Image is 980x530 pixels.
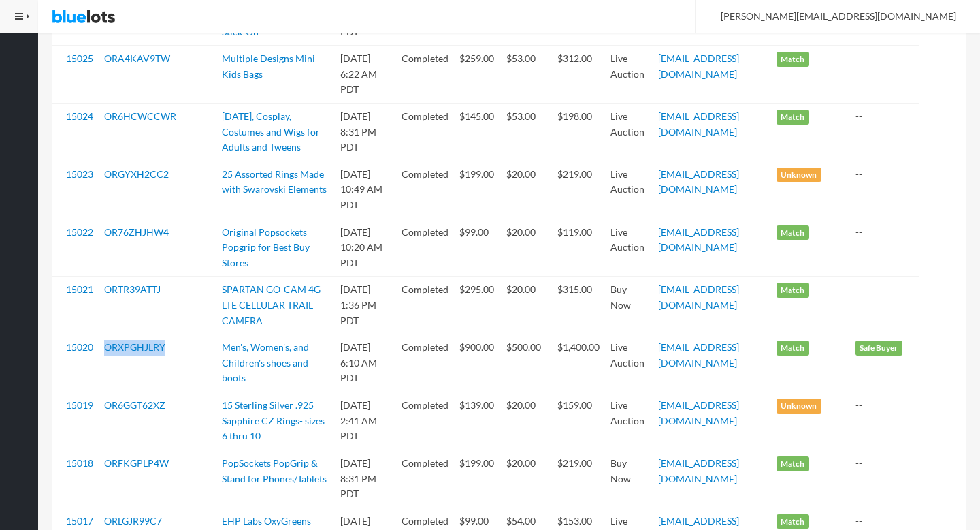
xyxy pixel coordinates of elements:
[335,46,396,104] td: [DATE] 6:22 AM PDT
[605,334,652,392] td: Live Auction
[658,457,739,484] a: [EMAIL_ADDRESS][DOMAIN_NAME]
[104,283,161,295] a: ORTR39ATTJ
[104,110,176,122] a: OR6HCWCCWR
[658,341,739,369] a: [EMAIL_ADDRESS][DOMAIN_NAME]
[855,341,902,356] span: Safe Buyer
[396,450,454,508] td: Completed
[396,103,454,161] td: Completed
[335,277,396,334] td: [DATE] 1:36 PM PDT
[552,219,606,277] td: $119.00
[335,103,396,161] td: [DATE] 8:31 PM PDT
[501,219,552,277] td: $20.00
[66,283,93,295] a: 15021
[454,46,501,104] td: $259.00
[850,46,919,104] td: --
[66,168,93,180] a: 15023
[658,283,739,311] a: [EMAIL_ADDRESS][DOMAIN_NAME]
[706,10,956,22] span: [PERSON_NAME][EMAIL_ADDRESS][DOMAIN_NAME]
[850,103,919,161] td: --
[552,161,606,219] td: $219.00
[850,277,919,334] td: --
[454,161,501,219] td: $199.00
[777,110,809,125] span: Match
[66,515,93,527] a: 15017
[454,277,501,334] td: $295.00
[104,226,169,238] a: OR76ZHJHW4
[454,450,501,508] td: $199.00
[850,219,919,277] td: --
[605,46,652,104] td: Live Auction
[777,456,809,471] span: Match
[552,103,606,161] td: $198.00
[66,399,93,411] a: 15019
[777,283,809,298] span: Match
[777,399,821,414] span: Unknown
[104,168,169,180] a: ORGYXH2CC2
[605,450,652,508] td: Buy Now
[396,219,454,277] td: Completed
[605,103,652,161] td: Live Auction
[454,219,501,277] td: $99.00
[335,392,396,450] td: [DATE] 2:41 AM PDT
[501,277,552,334] td: $20.00
[66,341,93,353] a: 15020
[850,392,919,450] td: --
[777,514,809,529] span: Match
[335,161,396,219] td: [DATE] 10:49 AM PDT
[396,277,454,334] td: Completed
[222,110,320,153] a: [DATE], Cosplay, Costumes and Wigs for Adults and Tweens
[658,226,739,253] a: [EMAIL_ADDRESS][DOMAIN_NAME]
[454,334,501,392] td: $900.00
[605,392,652,450] td: Live Auction
[396,161,454,219] td: Completed
[658,110,739,138] a: [EMAIL_ADDRESS][DOMAIN_NAME]
[552,450,606,508] td: $219.00
[222,52,315,80] a: Multiple Designs Mini Kids Bags
[66,226,93,238] a: 15022
[777,52,809,67] span: Match
[777,225,809,240] span: Match
[552,46,606,104] td: $312.00
[104,515,162,527] a: ORLGJR99C7
[850,161,919,219] td: --
[222,226,310,268] a: Original Popsockets Popgrip for Best Buy Stores
[501,161,552,219] td: $20.00
[605,219,652,277] td: Live Auction
[501,392,552,450] td: $20.00
[658,168,739,196] a: [EMAIL_ADDRESS][DOMAIN_NAME]
[104,399,165,411] a: OR6GGT62XZ
[222,457,327,484] a: PopSockets PopGrip & Stand for Phones/Tablets
[501,450,552,508] td: $20.00
[605,161,652,219] td: Live Auction
[552,277,606,334] td: $315.00
[552,334,606,392] td: $1,400.00
[222,168,327,196] a: 25 Assorted Rings Made with Swarovski Elements
[501,334,552,392] td: $500.00
[66,457,93,469] a: 15018
[335,450,396,508] td: [DATE] 8:31 PM PDT
[104,341,165,353] a: ORXPGHJLRY
[66,52,93,64] a: 15025
[454,392,501,450] td: $139.00
[396,392,454,450] td: Completed
[501,103,552,161] td: $53.00
[777,341,809,356] span: Match
[222,283,321,326] a: SPARTAN GO-CAM 4G LTE CELLULAR TRAIL CAMERA
[104,52,170,64] a: ORA4KAV9TW
[777,168,821,183] span: Unknown
[454,103,501,161] td: $145.00
[501,46,552,104] td: $53.00
[396,334,454,392] td: Completed
[222,399,325,441] a: 15 Sterling Silver .925 Sapphire CZ Rings- sizes 6 thru 10
[222,341,309,384] a: Men's, Women's, and Children's shoes and boots
[335,334,396,392] td: [DATE] 6:10 AM PDT
[850,450,919,508] td: --
[66,110,93,122] a: 15024
[658,399,739,426] a: [EMAIL_ADDRESS][DOMAIN_NAME]
[658,52,739,80] a: [EMAIL_ADDRESS][DOMAIN_NAME]
[335,219,396,277] td: [DATE] 10:20 AM PDT
[552,392,606,450] td: $159.00
[605,277,652,334] td: Buy Now
[396,46,454,104] td: Completed
[104,457,169,469] a: ORFKGPLP4W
